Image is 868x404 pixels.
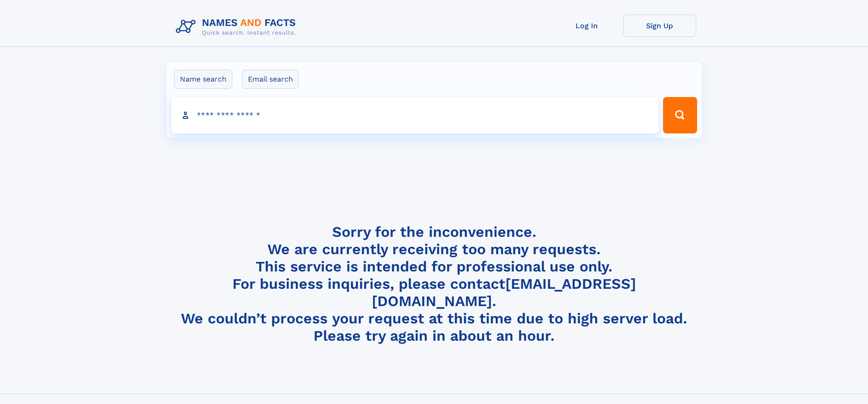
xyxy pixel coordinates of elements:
[172,15,303,39] img: Logo Names and Facts
[174,70,232,89] label: Name search
[172,223,696,345] h4: Sorry for the inconvenience. We are currently receiving too many requests. This service is intend...
[372,275,636,310] a: [EMAIL_ADDRESS][DOMAIN_NAME]
[242,70,299,89] label: Email search
[663,97,697,133] button: Search Button
[623,15,696,37] a: Sign Up
[171,97,659,133] input: search input
[550,15,623,37] a: Log In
